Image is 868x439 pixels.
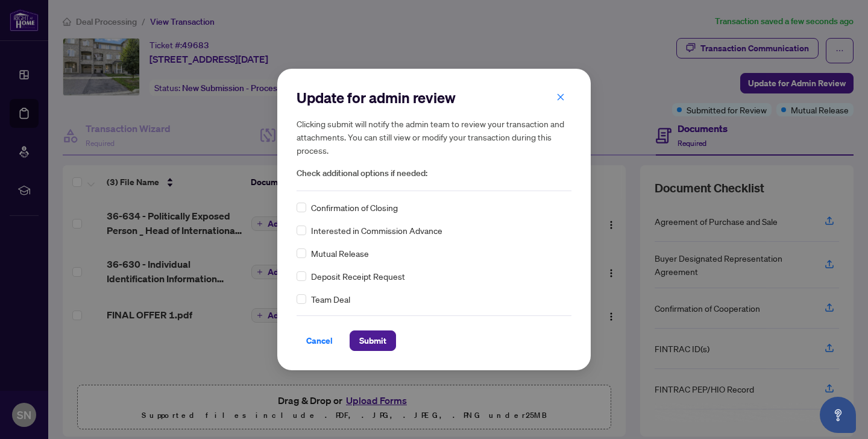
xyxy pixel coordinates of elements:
[297,117,571,157] h5: Clicking submit will notify the admin team to review your transaction and attachments. You can st...
[359,331,386,350] span: Submit
[311,201,398,214] span: Confirmation of Closing
[820,397,856,433] button: Open asap
[306,331,333,350] span: Cancel
[297,330,342,351] button: Cancel
[297,88,571,107] h2: Update for admin review
[311,270,405,283] span: Deposit Receipt Request
[556,93,565,101] span: close
[297,166,571,180] span: Check additional options if needed:
[311,224,442,237] span: Interested in Commission Advance
[311,247,369,260] span: Mutual Release
[350,330,396,351] button: Submit
[311,292,350,306] span: Team Deal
